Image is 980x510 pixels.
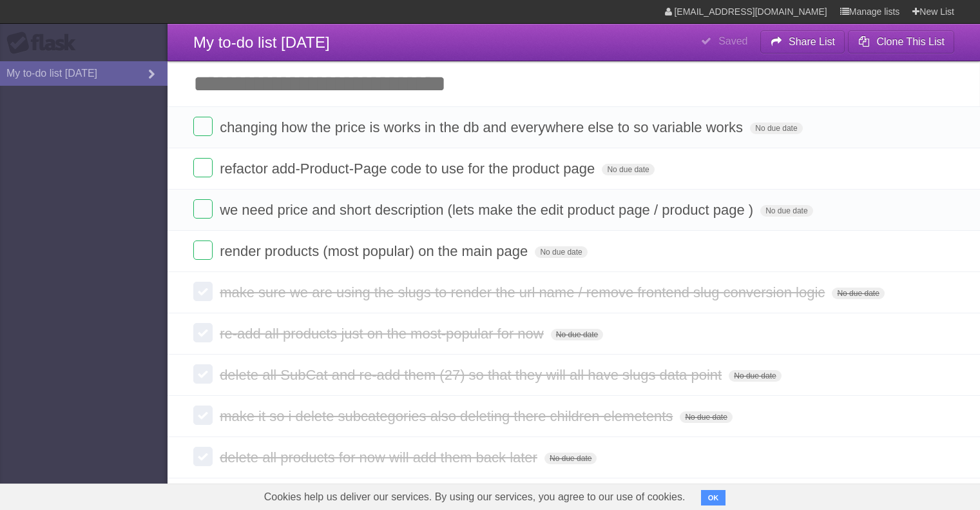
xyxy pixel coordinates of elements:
[251,484,698,510] span: Cookies help us deliver our services. By using our services, you agree to our use of cookies.
[220,243,531,259] span: render products (most popular) on the main page
[193,364,213,384] label: Done
[750,123,802,134] span: No due date
[220,202,756,218] span: we need price and short description (lets make the edit product page / product page )
[760,205,812,217] span: No due date
[848,30,954,54] button: Clone This List
[701,490,726,505] button: OK
[193,158,213,177] label: Done
[876,36,945,47] b: Clone This List
[193,34,330,51] span: My to-do list [DATE]
[6,32,84,55] div: Flask
[602,164,654,175] span: No due date
[760,30,845,54] button: Share List
[193,447,213,466] label: Done
[220,408,676,424] span: make it so i delete subcategories also deleting there children elemetents
[193,406,213,425] label: Done
[193,323,213,342] label: Done
[220,326,547,342] span: re-add all products just on the most-popular for now
[220,449,541,466] span: delete all products for now will add them back later
[544,453,597,464] span: No due date
[193,199,213,219] label: Done
[718,35,747,46] b: Saved
[220,119,746,135] span: changing how the price is works in the db and everywhere else to so variable works
[220,161,598,177] span: refactor add-Product-Page code to use for the product page
[680,411,732,423] span: No due date
[551,329,603,340] span: No due date
[832,288,884,299] span: No due date
[729,370,781,382] span: No due date
[193,117,213,136] label: Done
[220,367,725,383] span: delete all SubCat and re-add them (27) so that they will all have slugs data point
[535,246,587,258] span: No due date
[220,284,828,300] span: make sure we are using the slugs to render the url name / remove frontend slug conversion logic
[789,36,835,47] b: Share List
[193,240,213,260] label: Done
[193,282,213,301] label: Done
